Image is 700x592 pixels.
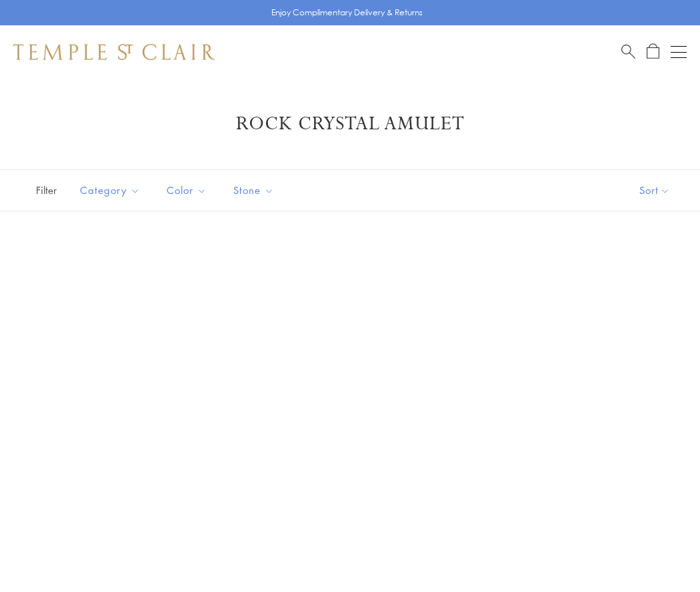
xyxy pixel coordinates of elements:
[157,175,217,205] button: Color
[609,170,700,211] button: Show sort by
[73,182,150,199] span: Category
[223,175,284,205] button: Stone
[671,44,687,60] button: Open navigation
[647,43,659,60] a: Open Shopping Bag
[227,182,284,199] span: Stone
[160,182,217,199] span: Color
[621,43,635,60] a: Search
[271,6,423,19] p: Enjoy Complimentary Delivery & Returns
[70,175,150,205] button: Category
[13,44,215,60] img: Temple St. Clair
[33,112,667,136] h1: Rock Crystal Amulet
